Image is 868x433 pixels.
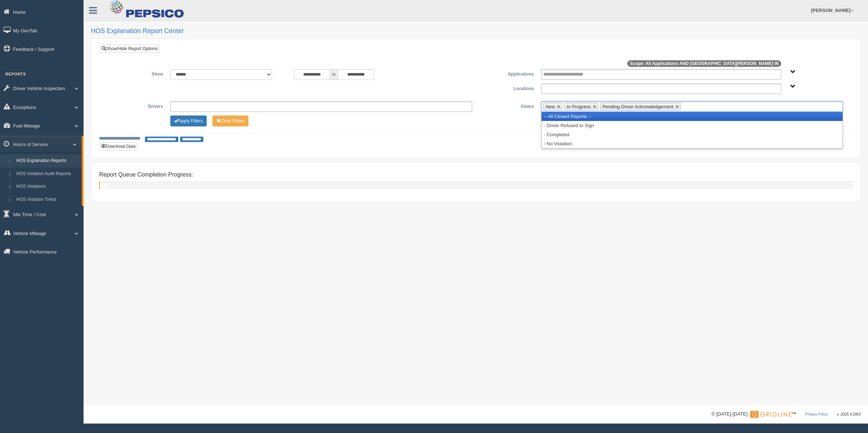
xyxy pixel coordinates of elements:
a: Show/Hide Report Options [100,45,160,53]
li: - No Violation [542,139,843,148]
span: Pending Driver Acknowledgement [603,104,673,109]
a: HOS Explanation Reports [13,154,82,167]
li: -- All Closed Reports -- [542,112,843,121]
label: Status [476,101,538,110]
label: Applications [476,69,538,78]
div: © [DATE]-[DATE] - ™ [711,410,861,418]
button: Change Filter Options [212,116,248,126]
a: Privacy Policy [805,412,828,416]
label: Drivers [105,101,167,110]
label: Show [105,69,167,78]
a: HOS Violation Audit Reports [13,167,82,181]
h4: Report Queue Completion Progress: [99,171,852,178]
button: Change Filter Options [170,116,207,126]
li: - Completed [542,130,843,139]
h2: HOS Explanation Report Center [91,28,861,35]
span: v. 2025.4.2063 [837,412,861,416]
label: Locations [476,84,538,92]
a: HOS Violations [13,180,82,193]
span: In Progress [567,104,591,109]
li: - Driver Refused to Sign [542,121,843,130]
span: Scope: All Applications AND [GEOGRAPHIC_DATA][PERSON_NAME] IN [627,60,781,67]
span: to [330,69,337,80]
img: Gridline [750,411,791,418]
a: HOS Violation Trend [13,193,82,206]
button: Download Data [99,142,138,150]
span: New [545,104,555,109]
